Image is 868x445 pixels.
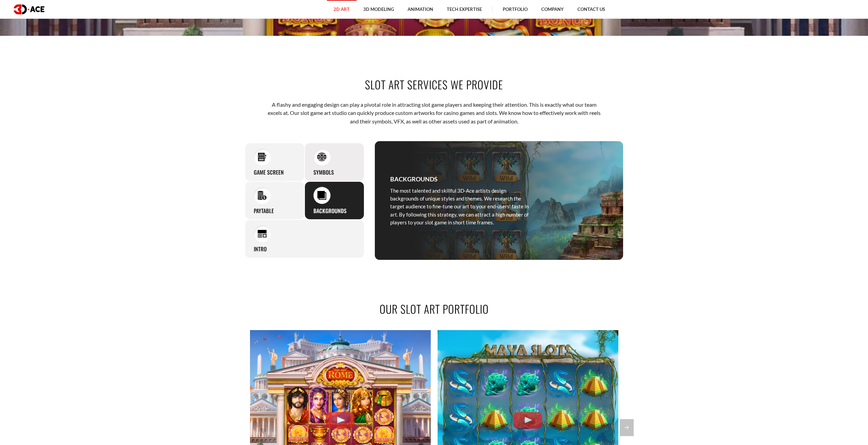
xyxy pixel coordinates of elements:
[390,187,530,227] p: The most talented and skillful 3D-Ace artists design backgrounds of unique styles and themes. We ...
[254,169,284,176] h3: Game screen
[258,229,267,238] img: Intro
[317,191,326,200] img: Backgrounds
[313,169,334,176] h3: Symbols
[317,152,326,161] img: Symbols
[258,152,267,161] img: Game screen
[245,301,623,316] h2: OUR SLOT ART PORTFOLIO
[313,207,347,214] h3: Backgrounds
[254,207,274,214] h3: Paytable
[245,77,623,92] h2: Slot Art Services We Provide
[258,191,267,200] img: Paytable
[254,246,267,253] h3: Intro
[390,174,438,184] h3: Backgrounds
[266,101,602,125] p: A flashy and engaging design can play a pivotal role in attracting slot game players and keeping ...
[14,4,44,14] img: logo dark
[620,419,634,436] div: Next slide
